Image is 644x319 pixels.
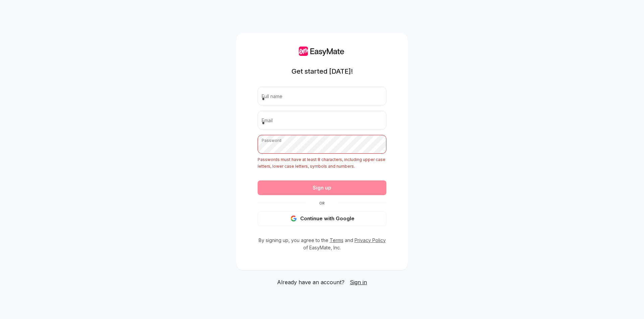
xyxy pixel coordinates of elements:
[350,279,367,286] span: Sign in
[258,211,386,226] button: Continue with Google
[258,237,386,251] p: By signing up, you agree to the and of EasyMate, Inc.
[355,237,386,243] a: Privacy Policy
[306,201,338,206] span: Or
[291,67,353,76] h1: Get started [DATE]!
[350,278,367,286] a: Sign in
[258,156,386,170] p: Passwords must have at least 8 characters, including upper case letters, lower case letters, symb...
[277,278,344,286] span: Already have an account?
[330,237,343,243] a: Terms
